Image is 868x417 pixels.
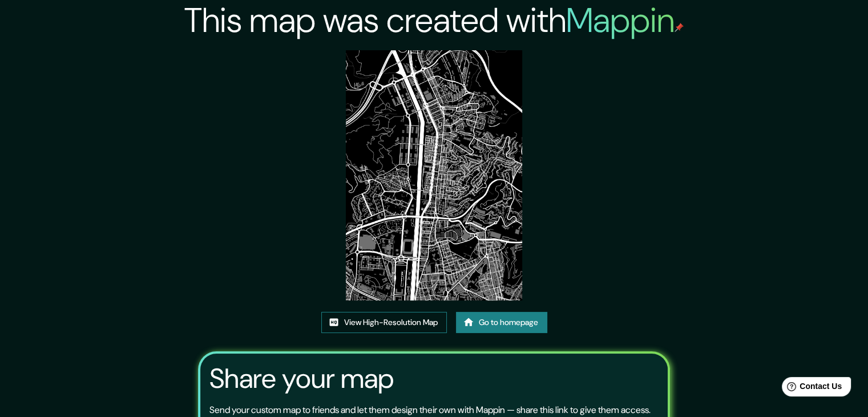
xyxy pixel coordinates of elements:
[456,312,547,333] a: Go to homepage
[321,312,447,333] a: View High-Resolution Map
[346,50,523,300] img: created-map
[766,372,855,404] iframe: Help widget launcher
[209,363,394,395] h3: Share your map
[209,403,651,417] p: Send your custom map to friends and let them design their own with Mappin — share this link to gi...
[675,23,684,32] img: mappin-pin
